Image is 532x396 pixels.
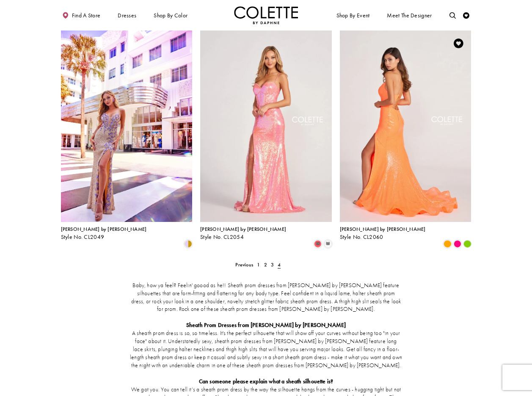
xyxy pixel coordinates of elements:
[61,30,471,248] div: Product List
[61,227,147,240] div: Colette by Daphne Style No. CL2049
[335,6,371,24] span: Shop By Event
[200,227,286,240] div: Colette by Daphne Style No. CL2054
[340,226,426,233] span: [PERSON_NAME] by [PERSON_NAME]
[72,12,101,19] span: Find a store
[234,6,298,24] a: Visit Home Page
[130,282,402,314] p: Baby, how ya feel? Feelin' goood as he!! Sheath prom dresses from [PERSON_NAME] by [PERSON_NAME] ...
[200,30,332,222] a: Visit Colette by Daphne Style No. CL2054 Page
[234,6,298,24] img: Colette by Daphne
[336,12,370,19] span: Shop By Event
[387,12,432,19] span: Meet the designer
[271,261,274,268] span: 3
[340,30,471,222] a: Visit Colette by Daphne Style No. CL2060 Page
[462,6,471,24] a: Check Wishlist
[269,260,276,270] a: 3
[452,36,465,50] a: Add to Wishlist
[463,240,471,248] i: Lime
[454,240,461,248] i: Hot Pink
[340,227,426,240] div: Colette by Daphne Style No. CL2060
[118,12,136,19] span: Dresses
[257,261,260,268] span: 1
[185,240,192,248] i: Gold/Lilac
[186,321,346,329] strong: Sheath Prom Dresses from [PERSON_NAME] by [PERSON_NAME]
[200,226,286,233] span: [PERSON_NAME] by [PERSON_NAME]
[130,330,402,370] p: A sheath prom dress is so, so timeless. It's the perfect silhouette that will show off your curve...
[278,261,281,268] span: 4
[444,240,451,248] i: Orange
[61,233,105,241] span: Style No. CL2049
[264,261,267,268] span: 2
[152,6,189,24] span: Shop by color
[200,233,244,241] span: Style No. CL2054
[61,6,102,24] a: Find a store
[61,30,193,222] a: Visit Colette by Daphne Style No. CL2049 Page
[116,6,138,24] span: Dresses
[234,260,255,270] a: Prev Page
[324,240,332,248] i: White/Multi
[255,260,262,270] a: 1
[61,226,147,233] span: [PERSON_NAME] by [PERSON_NAME]
[262,260,269,270] a: 2
[235,261,253,268] span: Previous
[386,6,434,24] a: Meet the designer
[199,378,334,385] strong: Can someone please explain what a sheath silhouette is?
[448,6,458,24] a: Toggle search
[276,260,283,270] span: Current page
[314,240,322,248] i: Coral/Multi
[154,12,187,19] span: Shop by color
[340,233,383,241] span: Style No. CL2060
